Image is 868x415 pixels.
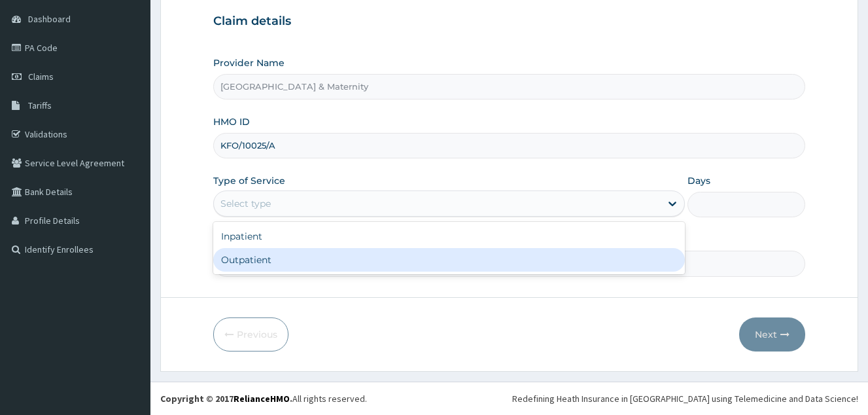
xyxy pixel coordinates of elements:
[687,174,710,187] label: Days
[213,248,685,272] div: Outpatient
[739,317,805,352] button: Next
[150,382,868,415] footer: All rights reserved.
[213,133,805,158] input: Enter HMO ID
[160,393,292,405] strong: Copyright © 2017 .
[28,13,71,25] span: Dashboard
[28,71,54,82] span: Claims
[213,174,285,187] label: Type of Service
[220,197,271,210] div: Select type
[512,392,858,405] div: Redefining Heath Insurance in [GEOGRAPHIC_DATA] using Telemedicine and Data Science!
[213,56,285,69] label: Provider Name
[213,115,250,128] label: HMO ID
[234,393,290,405] a: RelianceHMO
[28,99,52,111] span: Tariffs
[213,14,805,29] h3: Claim details
[213,225,685,248] div: Inpatient
[213,317,288,352] button: Previous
